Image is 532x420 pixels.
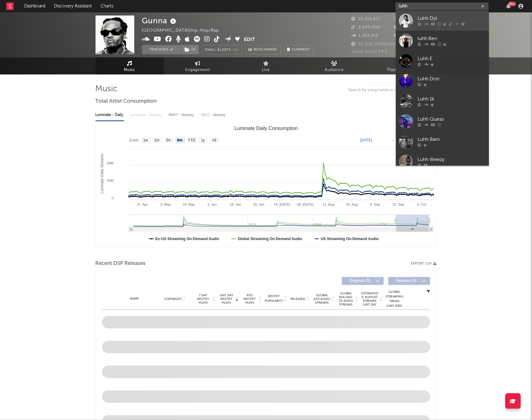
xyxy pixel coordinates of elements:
text: 14. [DATE] [274,203,290,206]
input: Search by song name or URL [346,88,411,93]
text: 8. Sep [370,203,380,206]
button: Summary [284,45,314,54]
span: 3,390,000 [394,25,422,29]
span: Recent DSP Releases [96,260,146,267]
text: 50M [107,161,113,165]
button: Originals(0) [342,277,384,285]
text: 19. May [183,203,195,206]
input: Search for artists [396,2,489,10]
span: Engagement [186,66,210,74]
text: 22. Sep [392,203,404,206]
span: 5,877,198 [394,17,422,21]
span: Global ATD Audio Streams [314,293,331,305]
div: Luhh Weezy [418,156,486,163]
a: Luhh Don [396,71,489,91]
span: Live [262,66,270,74]
div: [GEOGRAPHIC_DATA] | Hip-Hop/Rap [142,27,226,34]
a: Luhh E [396,51,489,71]
span: 1,433,412 [351,34,378,38]
text: 1w [143,138,148,143]
button: 99+ [507,4,511,9]
div: Luhh E [418,55,486,63]
div: OCC - Weekly [202,110,226,120]
text: 11. Aug [323,203,334,206]
span: Total Artist Consumption [96,98,157,105]
text: US Streaming On-Demand Audio [321,237,379,241]
text: 6. Oct [417,203,426,206]
text: 2. Jun [208,203,217,206]
text: 0 [111,196,113,200]
a: Luhh Bam [396,132,489,152]
text: 21. Apr [137,203,148,206]
div: Luhh Queso [418,116,486,123]
span: Audience [325,66,344,74]
text: 28. [DATE] [297,203,313,206]
span: Music [124,66,135,74]
div: Gunna [142,16,178,26]
svg: Luminate Daily Consumption [96,123,436,247]
div: 99 + [508,2,516,6]
span: Copyright [164,297,182,301]
span: Last Day Spotify Plays [218,293,235,305]
text: Zoom [129,138,139,143]
text: 1m [154,138,159,143]
button: Tracking [142,45,181,54]
div: luhh Ben [418,35,486,42]
div: BMAT - Weekly [169,110,195,120]
em: On [233,48,239,52]
span: Released [291,297,306,301]
span: ATD Spotify Plays [242,293,258,305]
text: Global Streaming On-Demand Audio [238,237,302,241]
span: Originals ( 0 ) [346,279,374,283]
a: Luhh Dyl [396,11,489,31]
text: Luminate Daily Streams [100,154,104,193]
a: Luhh Queso [396,111,489,132]
a: luhh Ben [396,31,489,51]
text: 6m [177,138,182,143]
span: Estimated % Playlist Streams Last Day [361,292,378,306]
span: 33,308,292 Monthly Listeners [351,42,420,46]
a: Luhh 1k [396,91,489,111]
text: 30. Jun [253,203,264,206]
a: Luhh Weezy [396,152,489,172]
span: Playlists/Charts [387,66,418,74]
span: Summary [292,48,310,51]
div: Luhh Don [418,75,486,83]
a: Engagement [164,57,232,74]
a: Audience [300,57,369,74]
text: 25M [107,179,113,182]
div: Luhh 1k [418,96,486,103]
text: [DATE] [360,138,372,142]
div: Name [114,297,155,301]
div: Global Streaming Trend (Last 60D) [385,290,404,308]
span: Jump Score: 74.5 [351,50,388,54]
a: Playlists/Charts [369,57,437,74]
div: Luhh Bam [418,136,486,143]
a: Live [232,57,300,74]
text: Ex-US Streaming On-Demand Audio [155,237,219,241]
span: Spotify Popularity [265,294,283,303]
text: → [391,138,395,142]
span: Global Rolling 7D Audio Streams [338,292,355,306]
button: Features(0) [388,277,430,285]
div: Luhh Dyl [418,15,486,22]
a: Benchmark [245,45,281,54]
button: Edit [244,36,255,44]
button: Email AlertsOn [202,45,242,54]
text: 16. Jun [230,203,241,206]
button: (1) [181,45,199,54]
a: Music [96,57,164,74]
span: ( 1 ) [181,45,199,54]
span: 2,000,000 [394,34,423,38]
button: Export CSV [411,262,437,266]
text: 5. May [160,203,171,206]
span: 7 Day Spotify Plays [195,293,212,305]
text: All [212,138,216,143]
text: YTD [188,138,195,143]
span: 2,600,000 [351,25,380,29]
text: 3m [166,138,171,143]
text: Luminate Daily Consumption [234,126,298,131]
span: Features ( 0 ) [392,279,421,283]
div: Luminate - Daily [96,110,124,120]
text: 1y [201,138,205,143]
